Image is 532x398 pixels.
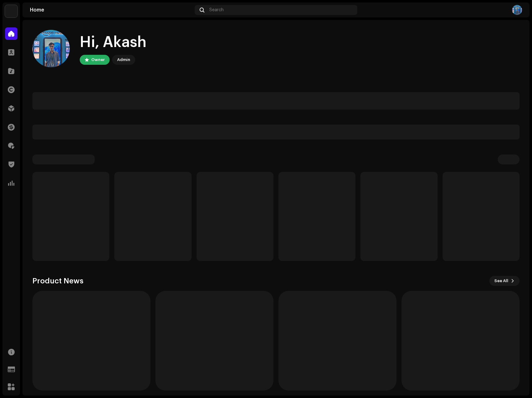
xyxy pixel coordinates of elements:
[5,5,17,17] img: bb356b9b-6e90-403f-adc8-c282c7c2e227
[494,275,508,287] span: See All
[489,276,520,286] button: See All
[117,56,130,64] div: Admin
[32,276,83,286] h3: Product News
[32,30,70,67] img: 5e4483b3-e6cb-4a99-9ad8-29ce9094b33b
[512,5,522,15] img: 5e4483b3-e6cb-4a99-9ad8-29ce9094b33b
[30,7,192,12] div: Home
[80,32,146,52] div: Hi, Akash
[209,7,224,12] span: Search
[91,56,105,64] div: Owner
